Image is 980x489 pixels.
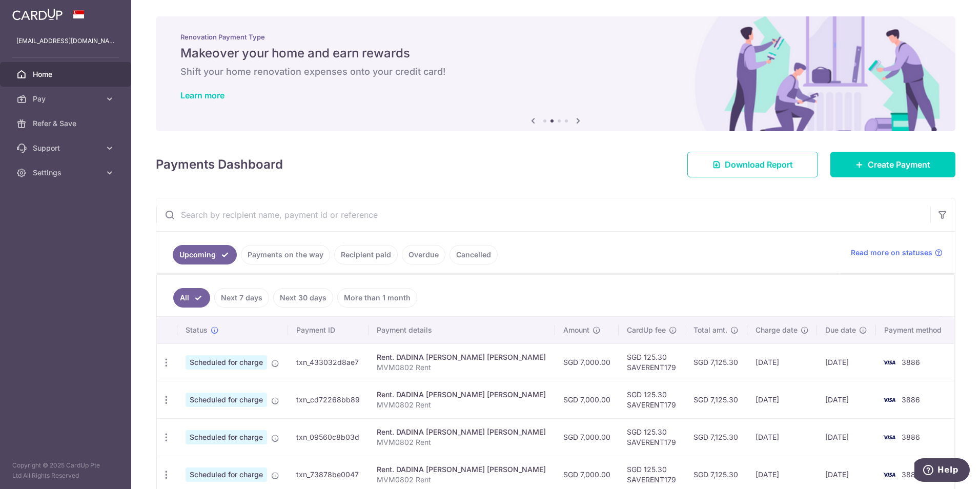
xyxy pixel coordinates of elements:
[879,356,900,369] img: Bank Card
[902,395,920,404] span: 3886
[33,94,100,104] span: Pay
[377,362,547,373] p: MVM0802 Rent
[377,437,547,447] p: MVM0802 Rent
[377,475,547,485] p: MVM0802 Rent
[879,431,900,443] img: Bank Card
[33,118,100,129] span: Refer & Save
[627,325,666,335] span: CardUp fee
[902,433,920,441] span: 3886
[377,352,547,362] div: Rent. DADINA [PERSON_NAME] [PERSON_NAME]
[180,45,931,62] h5: Makeover your home and earn rewards
[214,288,269,308] a: Next 7 days
[156,198,930,231] input: Search by recipient name, payment id or reference
[186,355,267,370] span: Scheduled for charge
[693,325,727,335] span: Total amt.
[817,418,876,456] td: [DATE]
[619,381,685,418] td: SGD 125.30 SAVERENT179
[402,245,445,264] a: Overdue
[825,325,856,335] span: Due date
[12,8,63,21] img: CardUp
[173,288,210,308] a: All
[747,381,818,418] td: [DATE]
[377,427,547,437] div: Rent. DADINA [PERSON_NAME] [PERSON_NAME]
[563,325,589,335] span: Amount
[288,418,369,456] td: txn_09560c8b03d
[180,66,931,78] h6: Shift your home renovation expenses onto your credit card!
[685,381,747,418] td: SGD 7,125.30
[337,288,417,308] a: More than 1 month
[685,418,747,456] td: SGD 7,125.30
[902,470,920,479] span: 3886
[33,168,100,178] span: Settings
[817,343,876,381] td: [DATE]
[180,33,931,41] p: Renovation Payment Type
[879,468,900,481] img: Bank Card
[156,155,283,174] h4: Payments Dashboard
[876,317,954,343] th: Payment method
[173,245,237,264] a: Upcoming
[868,158,930,171] span: Create Payment
[377,464,547,475] div: Rent. DADINA [PERSON_NAME] [PERSON_NAME]
[288,317,369,343] th: Payment ID
[756,325,798,335] span: Charge date
[450,245,498,264] a: Cancelled
[186,467,267,482] span: Scheduled for charge
[288,381,369,418] td: txn_cd72268bb89
[555,343,619,381] td: SGD 7,000.00
[186,325,208,335] span: Status
[851,248,943,258] a: Read more on statuses
[619,343,685,381] td: SGD 125.30 SAVERENT179
[619,418,685,456] td: SGD 125.30 SAVERENT179
[817,381,876,418] td: [DATE]
[369,317,555,343] th: Payment details
[725,158,793,171] span: Download Report
[555,418,619,456] td: SGD 7,000.00
[288,343,369,381] td: txn_433032d8ae7
[879,394,900,406] img: Bank Card
[902,358,920,366] span: 3886
[851,248,932,258] span: Read more on statuses
[747,343,818,381] td: [DATE]
[334,245,398,264] a: Recipient paid
[685,343,747,381] td: SGD 7,125.30
[687,152,818,177] a: Download Report
[241,245,330,264] a: Payments on the way
[186,393,267,407] span: Scheduled for charge
[186,430,267,444] span: Scheduled for charge
[33,69,100,79] span: Home
[747,418,818,456] td: [DATE]
[830,152,955,177] a: Create Payment
[377,400,547,410] p: MVM0802 Rent
[33,143,100,153] span: Support
[156,16,955,131] img: Renovation banner
[180,90,224,100] a: Learn more
[16,36,115,46] p: [EMAIL_ADDRESS][DOMAIN_NAME]
[914,458,970,484] iframe: Opens a widget where you can find more information
[377,390,547,400] div: Rent. DADINA [PERSON_NAME] [PERSON_NAME]
[273,288,333,308] a: Next 30 days
[555,381,619,418] td: SGD 7,000.00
